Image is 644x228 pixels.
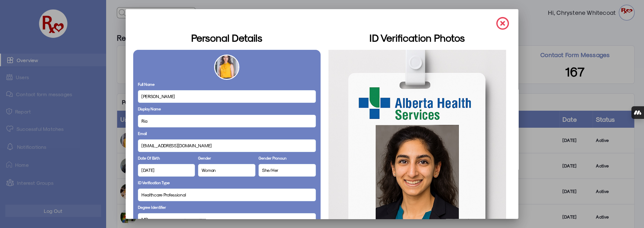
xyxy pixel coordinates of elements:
label: Degree Identifier [138,204,166,210]
span: [EMAIL_ADDRESS][DOMAIN_NAME] [141,142,212,149]
span: MD [141,216,148,223]
label: ID Verification Type [138,180,170,185]
label: Gender [198,155,211,161]
span: [DATE] [141,167,154,173]
label: Full Name [138,81,155,87]
span: [PERSON_NAME] [141,93,175,100]
h3: Personal Details [191,30,262,45]
h3: ID Verification Photos [369,30,465,45]
label: Date Of Birth [138,155,160,161]
label: Display Name [138,106,161,112]
span: Healthcare Professional [141,191,186,198]
label: Email [138,131,147,136]
span: Woman [202,167,216,173]
label: Gender Pronoun [259,155,287,161]
span: She/Her [262,167,278,173]
span: Ria [141,118,147,124]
